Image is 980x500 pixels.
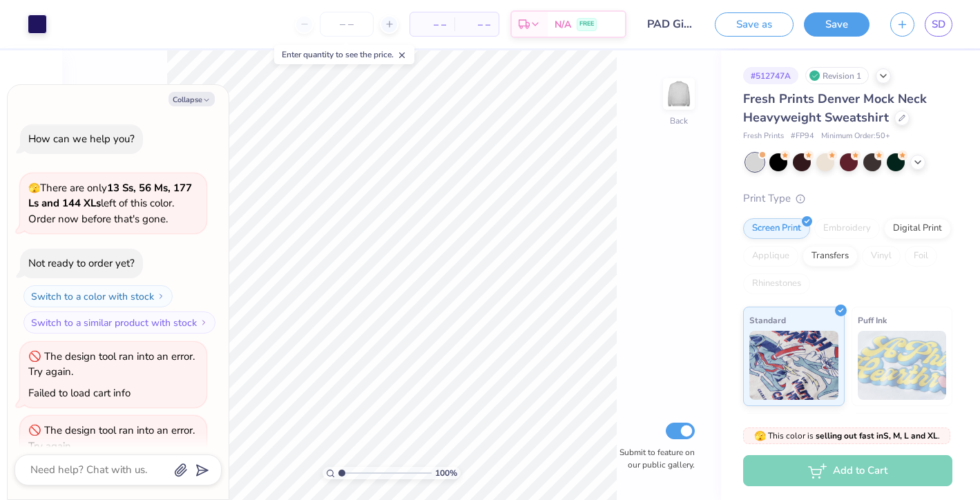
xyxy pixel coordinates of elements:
div: Applique [743,246,798,267]
button: Switch to a similar product with stock [23,311,215,334]
div: Screen Print [743,218,810,239]
span: FREE [579,19,594,29]
div: Not ready to order yet? [28,256,135,270]
img: Puff Ink [858,331,947,400]
input: Untitled Design [637,10,704,38]
span: 🫣 [28,182,40,195]
span: There are only left of this color. Order now before that's gone. [28,181,192,226]
div: Back [670,115,688,127]
button: Save [804,12,869,37]
span: Fresh Prints Denver Mock Neck Heavyweight Sweatshirt [743,90,927,126]
div: Failed to load cart info [28,386,131,400]
button: Save as [715,12,794,37]
strong: 13 Ss, 56 Ms, 177 Ls and 144 XLs [28,181,192,211]
div: Foil [905,246,937,267]
div: Revision 1 [805,67,869,84]
div: # 512747A [743,67,798,84]
label: Submit to feature on our public gallery. [612,446,695,471]
img: Back [665,80,693,108]
span: Puff Ink [858,313,887,327]
span: – – [419,17,446,32]
div: Enter quantity to see the price. [274,45,414,64]
span: SD [932,17,945,32]
div: Embroidery [814,218,880,239]
div: Print Type [743,191,952,206]
span: 100 % [435,467,457,479]
div: How can we help you? [28,132,135,146]
strong: selling out fast in S, M, L and XL [816,430,938,441]
span: Minimum Order: 50 + [821,131,890,142]
div: The design tool ran into an error. Try again. [28,423,195,453]
input: – – [320,12,374,37]
div: Rhinestones [743,273,810,294]
span: Standard [749,313,786,327]
div: Vinyl [862,246,901,267]
a: SD [925,12,952,37]
span: – – [463,17,490,32]
img: Switch to a color with stock [157,292,165,300]
div: The design tool ran into an error. Try again. [28,349,195,379]
span: N/A [555,17,571,32]
img: Switch to a similar product with stock [200,318,208,327]
button: Collapse [169,92,215,106]
div: Digital Print [884,218,951,239]
span: # FP94 [791,131,814,142]
div: Transfers [803,246,858,267]
span: 🫣 [754,430,766,443]
img: Standard [749,331,838,400]
span: Fresh Prints [743,131,784,142]
span: This color is . [754,430,940,442]
button: Switch to a color with stock [23,285,173,307]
